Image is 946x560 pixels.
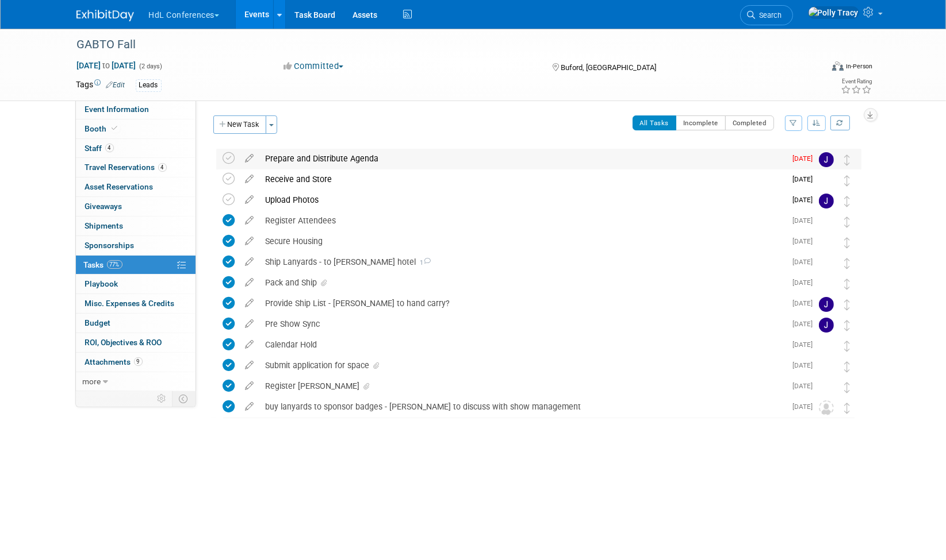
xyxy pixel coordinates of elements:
[85,105,150,114] span: Event Information
[260,293,786,313] div: Provide Ship List - [PERSON_NAME] to hand carry?
[105,144,114,152] span: 4
[85,318,111,327] span: Budget
[85,357,143,366] span: Attachments
[793,279,819,287] span: [DATE]
[240,153,260,164] a: edit
[845,299,851,310] i: Move task
[260,376,786,396] div: Register [PERSON_NAME]
[845,62,872,71] div: In-Person
[240,277,260,288] a: edit
[841,79,872,84] div: Event Rating
[240,257,260,267] a: edit
[240,174,260,184] a: edit
[260,149,786,168] div: Prepare and Distribute Agenda
[76,236,196,255] a: Sponsorships
[240,319,260,329] a: edit
[85,241,135,250] span: Sponsorships
[845,320,851,331] i: Move task
[561,63,656,72] span: Buford, [GEOGRAPHIC_DATA]
[793,155,819,163] span: [DATE]
[793,382,819,390] span: [DATE]
[85,124,120,133] span: Booth
[85,163,167,172] span: Travel Reservations
[260,273,786,292] div: Pack and Ship
[85,144,114,153] span: Staff
[676,115,726,130] button: Incomplete
[845,237,851,248] i: Move task
[793,237,819,245] span: [DATE]
[76,79,125,92] td: Tags
[85,338,162,347] span: ROI, Objectives & ROO
[793,258,819,266] span: [DATE]
[152,391,173,406] td: Personalize Event Tab Strip
[260,169,786,189] div: Receive and Store
[845,196,851,207] i: Move task
[260,190,786,210] div: Upload Photos
[725,115,774,130] button: Completed
[101,61,112,70] span: to
[240,298,260,308] a: edit
[172,391,196,406] td: Toggle Event Tabs
[76,372,196,391] a: more
[793,403,819,411] span: [DATE]
[240,401,260,412] a: edit
[740,5,793,25] a: Search
[85,299,175,308] span: Misc. Expenses & Credits
[85,221,124,230] span: Shipments
[845,258,851,269] i: Move task
[793,175,819,183] span: [DATE]
[832,61,844,71] img: Format-Inperson.png
[240,339,260,350] a: edit
[136,79,162,91] div: Leads
[819,152,834,167] img: Johnny Nguyen
[819,276,834,291] img: Polly Tracy
[845,217,851,227] i: Move task
[240,360,260,370] a: edit
[845,155,851,165] i: Move task
[260,397,786,416] div: buy lanyards to sponsor badges - [PERSON_NAME] to discuss with show management
[106,81,125,89] a: Edit
[76,158,196,177] a: Travel Reservations4
[793,217,819,225] span: [DATE]
[845,403,851,414] i: Move task
[260,252,786,272] div: Ship Lanyards - to [PERSON_NAME] hotel
[819,338,834,353] img: Polly Tracy
[85,279,118,288] span: Playbook
[85,182,154,191] span: Asset Reservations
[830,115,850,130] a: Refresh
[76,100,196,119] a: Event Information
[76,333,196,352] a: ROI, Objectives & ROO
[845,175,851,186] i: Move task
[76,256,196,275] a: Tasks77%
[754,60,873,77] div: Event Format
[213,115,266,134] button: New Task
[819,214,834,229] img: Polly Tracy
[240,215,260,226] a: edit
[793,299,819,307] span: [DATE]
[819,359,834,374] img: Polly Tracy
[76,353,196,372] a: Attachments9
[107,260,122,269] span: 77%
[76,217,196,235] a: Shipments
[845,382,851,393] i: Move task
[260,211,786,230] div: Register Attendees
[112,125,118,132] i: Booth reservation complete
[76,197,196,216] a: Giveaways
[845,279,851,289] i: Move task
[76,294,196,313] a: Misc. Expenses & Credits
[819,194,834,208] img: Johnny Nguyen
[84,260,122,269] span: Tasks
[845,361,851,372] i: Move task
[73,34,805,55] div: GABTO Fall
[139,63,163,70] span: (2 days)
[633,115,677,130] button: All Tasks
[756,11,782,20] span: Search
[819,297,834,312] img: Johnny Nguyen
[76,139,196,158] a: Staff4
[76,60,137,71] span: [DATE] [DATE]
[83,377,101,386] span: more
[260,231,786,251] div: Secure Housing
[240,381,260,391] a: edit
[76,10,134,21] img: ExhibitDay
[416,259,431,267] span: 1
